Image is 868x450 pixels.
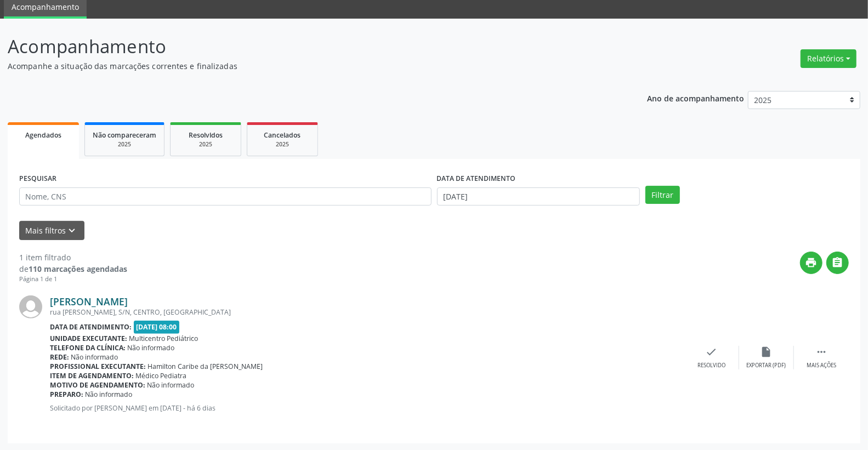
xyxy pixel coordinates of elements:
span: Médico Pediatra [136,371,187,380]
i:  [815,346,827,358]
p: Acompanhamento [8,33,605,60]
button: print [800,252,822,274]
b: Data de atendimento: [50,322,132,332]
p: Solicitado por [PERSON_NAME] em [DATE] - há 6 dias [50,403,684,413]
b: Telefone da clínica: [50,343,126,352]
img: img [19,295,42,318]
button: Mais filtroskeyboard_arrow_down [19,221,84,240]
span: [DATE] 08:00 [134,321,180,333]
b: Preparo: [50,390,83,399]
b: Profissional executante: [50,362,146,371]
a: [PERSON_NAME] [50,295,128,307]
div: 2025 [255,140,310,149]
span: Resolvidos [189,130,223,140]
div: Página 1 de 1 [19,275,127,284]
label: DATA DE ATENDIMENTO [437,170,516,187]
label: PESQUISAR [19,170,56,187]
b: Item de agendamento: [50,371,134,380]
p: Ano de acompanhamento [647,91,744,105]
div: 2025 [178,140,233,149]
i:  [832,257,844,269]
input: Selecione um intervalo [437,187,640,206]
b: Motivo de agendamento: [50,380,145,390]
p: Acompanhe a situação das marcações correntes e finalizadas [8,60,605,72]
span: Não informado [86,390,133,399]
div: rua [PERSON_NAME], S/N, CENTRO, [GEOGRAPHIC_DATA] [50,307,684,317]
i: check [706,346,718,358]
button: Filtrar [645,186,680,204]
div: Resolvido [697,362,725,369]
div: Exportar (PDF) [747,362,786,369]
span: Multicentro Pediátrico [129,334,198,343]
span: Agendados [25,130,61,140]
i: insert_drive_file [761,346,773,358]
b: Unidade executante: [50,334,127,343]
span: Hamilton Caribe da [PERSON_NAME] [148,362,263,371]
button: Relatórios [801,49,856,68]
span: Não compareceram [93,130,156,140]
i: print [805,257,818,269]
div: 1 item filtrado [19,252,127,263]
span: Não informado [128,343,175,352]
input: Nome, CNS [19,187,432,206]
div: 2025 [93,140,156,149]
b: Rede: [50,352,69,362]
div: de [19,263,127,275]
i: keyboard_arrow_down [66,225,78,237]
strong: 110 marcações agendadas [29,264,127,274]
button:  [826,252,849,274]
span: Não informado [147,380,195,390]
div: Mais ações [807,362,836,369]
span: Cancelados [264,130,301,140]
span: Não informado [71,352,118,362]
